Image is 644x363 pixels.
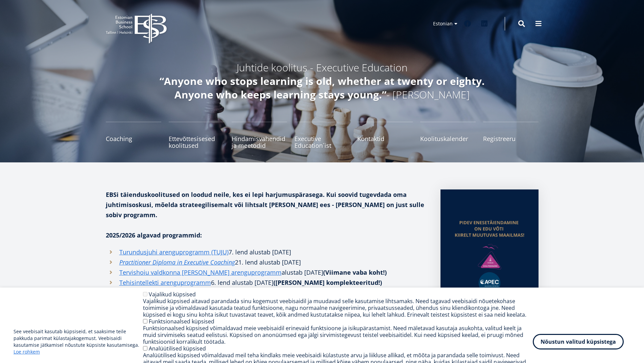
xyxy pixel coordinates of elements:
[483,122,539,149] a: Registreeru
[420,122,476,149] a: Koolituskalender
[478,17,491,30] a: Linkedin
[235,258,242,266] i: 21
[294,135,350,149] span: Executive Education´ist
[106,247,427,257] li: 7. lend alustab [DATE]
[420,135,476,142] span: Koolituskalender
[323,268,387,276] strong: (Viimane vaba koht!)
[232,135,287,149] span: Hindamisvahendid ja meetodid
[149,291,196,298] label: Vajalikud küpsised
[106,277,427,288] li: 6. lend alustab [DATE]
[483,135,539,142] span: Registreeru
[143,74,501,101] h5: - [PERSON_NAME]
[106,231,202,239] strong: 2025/2026 algavad programmid:
[143,325,533,345] div: Funktsionaalsed küpsised võimaldavad meie veebisaidil erinevaid funktsioone ja isikupärastamist. ...
[106,135,161,142] span: Coaching
[14,328,143,355] p: See veebisait kasutab küpsiseid, et saaksime teile pakkuda parimat külastajakogemust. Veebisaidi ...
[160,74,485,101] em: “Anyone who stops learning is old, whether at twenty or eighty. Anyone who keeps learning stays y...
[143,298,533,318] div: Vajalikud küpsised aitavad parandada sinu kogemust veebisaidil ja muudavad selle kasutamise lihts...
[119,258,235,266] em: Practitioner Diploma in Executive Coaching
[119,277,211,288] a: Tehisintellekti arenguprogramm
[14,348,40,355] a: Loe rohkem
[119,267,282,277] a: Tervishoiu valdkonna [PERSON_NAME] arenguprogramm
[106,122,161,149] a: Coaching
[273,278,382,287] strong: ([PERSON_NAME] komplekteeritud!)
[357,122,413,149] a: Kontaktid
[106,257,427,267] li: . lend alustab [DATE]
[143,61,501,74] h5: Juhtide koolitus - Executive Education
[169,135,224,149] span: Ettevõttesisesed koolitused
[533,334,624,349] button: Nõustun valitud küpsistega
[169,122,224,149] a: Ettevõttesisesed koolitused
[119,247,229,257] a: Turundusjuhi arenguprogramm (TUJU)
[119,257,235,267] a: Practitioner Diploma in Executive Coaching
[106,267,427,277] li: alustab [DATE]
[149,345,206,352] label: Analüütilised küpsised
[232,122,287,149] a: Hindamisvahendid ja meetodid
[357,135,413,142] span: Kontaktid
[149,318,214,325] label: Funktsionaalsed küpsised
[294,122,350,149] a: Executive Education´ist
[461,17,474,30] a: Facebook
[106,190,424,219] strong: EBSi täienduskoolitused on loodud neile, kes ei lepi harjumuspärasega. Kui soovid tugevdada oma j...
